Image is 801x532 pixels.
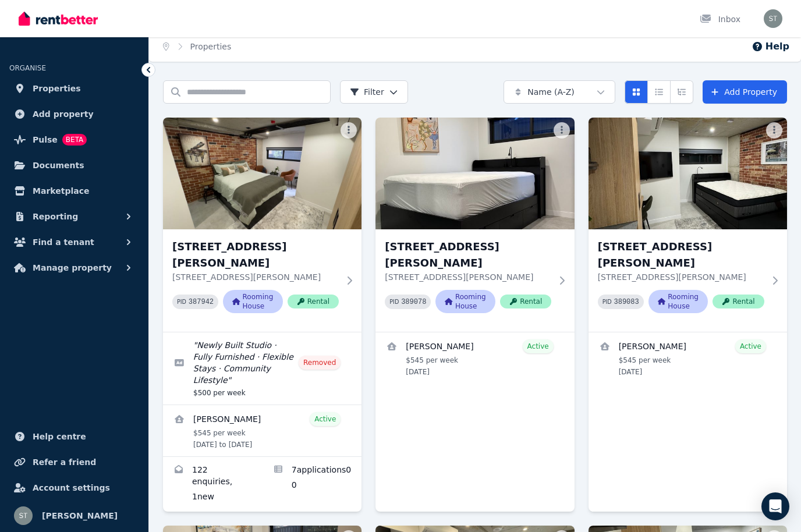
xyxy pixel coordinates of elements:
[500,295,551,308] span: Rental
[670,80,693,104] button: Expanded list view
[648,290,708,313] span: Rooming House
[764,9,782,28] img: Samantha Thomas
[350,86,384,98] span: Filter
[766,122,782,139] button: More options
[602,299,612,305] small: PID
[9,64,46,72] span: ORGANISE
[33,481,110,495] span: Account settings
[33,430,86,444] span: Help centre
[223,290,283,313] span: Rooming House
[172,239,339,271] h3: [STREET_ADDRESS][PERSON_NAME]
[33,107,94,121] span: Add property
[62,134,87,146] span: BETA
[752,40,789,54] button: Help
[172,271,339,283] p: [STREET_ADDRESS][PERSON_NAME]
[527,86,575,98] span: Name (A-Z)
[9,179,139,203] a: Marketplace
[189,298,214,306] code: 387942
[42,509,118,523] span: [PERSON_NAME]
[389,299,399,305] small: PID
[614,298,639,306] code: 389083
[401,298,426,306] code: 389078
[14,506,33,525] img: Samantha Thomas
[149,31,245,62] nav: Breadcrumb
[554,122,570,139] button: More options
[385,271,551,283] p: [STREET_ADDRESS][PERSON_NAME]
[33,210,78,224] span: Reporting
[589,332,787,384] a: View details for Peter Andrianopolous
[33,455,96,469] span: Refer a friend
[33,158,84,172] span: Documents
[9,256,139,279] button: Manage property
[190,42,232,51] a: Properties
[163,118,361,229] img: 1, 75 Milton St
[761,492,789,520] div: Open Intercom Messenger
[647,80,671,104] button: Compact list view
[9,154,139,177] a: Documents
[33,81,81,95] span: Properties
[9,77,139,100] a: Properties
[340,80,408,104] button: Filter
[589,118,787,229] img: 3, 75 Milton St
[263,457,362,512] a: Applications for 1, 75 Milton St
[598,271,764,283] p: [STREET_ADDRESS][PERSON_NAME]
[713,295,764,308] span: Rental
[700,13,740,25] div: Inbox
[33,184,89,198] span: Marketplace
[375,118,574,229] img: 2, 75 Milton St
[288,295,339,308] span: Rental
[385,239,551,271] h3: [STREET_ADDRESS][PERSON_NAME]
[33,261,112,275] span: Manage property
[33,235,94,249] span: Find a tenant
[375,332,574,384] a: View details for Andreea Maria Popescu
[589,118,787,332] a: 3, 75 Milton St[STREET_ADDRESS][PERSON_NAME][STREET_ADDRESS][PERSON_NAME]PID 389083Rooming HouseR...
[163,405,361,456] a: View details for Erica lancu
[703,80,787,104] a: Add Property
[625,80,693,104] div: View options
[435,290,495,313] span: Rooming House
[9,205,139,228] button: Reporting
[375,118,574,332] a: 2, 75 Milton St[STREET_ADDRESS][PERSON_NAME][STREET_ADDRESS][PERSON_NAME]PID 389078Rooming HouseR...
[9,230,139,254] button: Find a tenant
[9,128,139,151] a: PulseBETA
[625,80,648,104] button: Card view
[177,299,186,305] small: PID
[9,476,139,499] a: Account settings
[9,451,139,474] a: Refer a friend
[19,10,98,27] img: RentBetter
[341,122,357,139] button: More options
[33,133,58,147] span: Pulse
[9,102,139,126] a: Add property
[598,239,764,271] h3: [STREET_ADDRESS][PERSON_NAME]
[163,332,361,405] a: Edit listing: Newly Built Studio · Fully Furnished · Flexible Stays · Community Lifestyle
[163,118,361,332] a: 1, 75 Milton St[STREET_ADDRESS][PERSON_NAME][STREET_ADDRESS][PERSON_NAME]PID 387942Rooming HouseR...
[9,425,139,448] a: Help centre
[504,80,615,104] button: Name (A-Z)
[163,457,263,512] a: Enquiries for 1, 75 Milton St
